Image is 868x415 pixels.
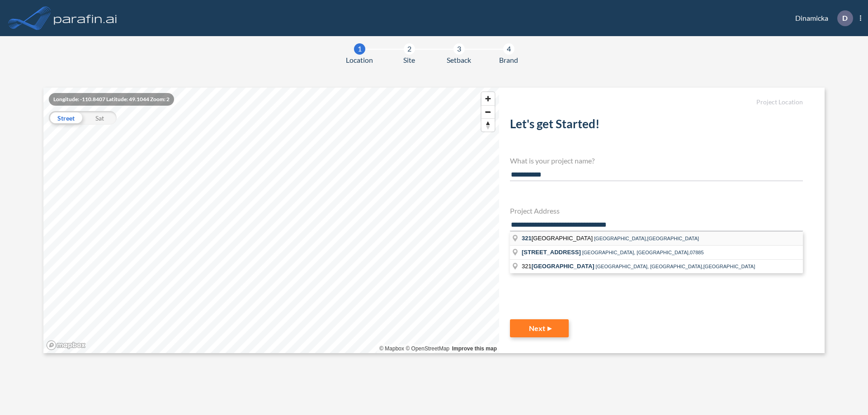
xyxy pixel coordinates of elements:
[522,263,596,270] span: 321
[404,43,415,55] div: 2
[346,55,373,65] span: Location
[481,106,495,118] span: Zoom out
[532,263,594,270] span: [GEOGRAPHIC_DATA]
[522,249,581,256] span: [STREET_ADDRESS]
[453,43,465,55] div: 3
[49,93,174,106] div: Longitude: -110.8407 Latitude: 49.1044 Zoom: 2
[510,117,803,135] h2: Let's get Started!
[43,88,499,353] canvas: Map
[522,235,594,242] span: [GEOGRAPHIC_DATA]
[354,43,365,55] div: 1
[782,10,861,26] div: Dinamicka
[481,105,495,118] button: Zoom out
[594,236,699,241] span: [GEOGRAPHIC_DATA],[GEOGRAPHIC_DATA]
[596,264,755,269] span: [GEOGRAPHIC_DATA], [GEOGRAPHIC_DATA],[GEOGRAPHIC_DATA]
[49,111,83,125] div: Street
[452,345,497,352] a: Improve this map
[499,55,518,65] span: Brand
[447,55,471,65] span: Setback
[379,345,404,352] a: Mapbox
[481,118,495,131] button: Reset bearing to north
[481,92,495,105] button: Zoom in
[406,345,449,352] a: OpenStreetMap
[510,98,803,106] h5: Project Location
[522,235,532,242] span: 321
[83,111,117,125] div: Sat
[510,319,569,337] button: Next
[403,55,415,65] span: Site
[46,340,86,350] a: Mapbox homepage
[842,14,848,22] p: D
[510,206,803,215] h4: Project Address
[52,9,119,27] img: logo
[481,119,495,131] span: Reset bearing to north
[582,250,704,255] span: [GEOGRAPHIC_DATA], [GEOGRAPHIC_DATA],07885
[503,43,514,55] div: 4
[510,156,803,165] h4: What is your project name?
